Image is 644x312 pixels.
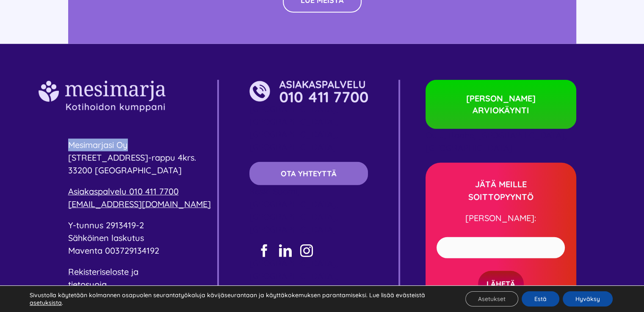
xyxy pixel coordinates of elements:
span: Y-tunnus 2913419-2 [68,220,144,230]
span: OTA YHTEYTTÄ [281,169,337,178]
button: Asetukset [465,291,518,307]
span: Oulu, Raahe, [GEOGRAPHIC_DATA], [GEOGRAPHIC_DATA] [426,130,567,153]
a: 001Asset 6@2x [249,79,368,90]
span: [GEOGRAPHIC_DATA], [GEOGRAPHIC_DATA], [GEOGRAPHIC_DATA], [GEOGRAPHIC_DATA] [249,104,338,152]
span: Maventa 003729134192 [68,245,159,256]
button: asetuksista [30,299,62,307]
form: Yhteydenottolomake [437,233,564,297]
a: facebook [258,244,271,257]
span: Sähköinen laskutus [68,233,144,243]
a: linkedin [279,244,292,257]
span: [GEOGRAPHIC_DATA], [GEOGRAPHIC_DATA], [GEOGRAPHIC_DATA] [249,258,338,294]
input: LÄHETÄ [478,271,524,297]
a: Asiakaspalvelu 010 411 7700 [68,186,179,197]
a: [PERSON_NAME] ARVIOKÄYNTI [426,80,576,129]
span: Keski-Suomi, [GEOGRAPHIC_DATA], [GEOGRAPHIC_DATA], [GEOGRAPHIC_DATA] [249,186,338,235]
button: Estä [522,291,559,307]
a: Rekisteriseloste ja tietosuoja [68,266,138,290]
a: 001Asset 5@2x [39,79,166,90]
strong: JÄTÄ MEILLE SOITTOPYYNTÖ [468,179,533,202]
span: [PERSON_NAME]: [465,213,536,223]
span: 33200 [GEOGRAPHIC_DATA] [68,165,182,175]
p: Sivustolla käytetään kolmannen osapuolen seurantatyökaluja kävijäseurantaan ja käyttäkokemuksen p... [30,291,444,307]
a: [EMAIL_ADDRESS][DOMAIN_NAME] [68,199,211,209]
button: Hyväksy [563,291,613,307]
a: instagram [300,244,313,257]
span: [PERSON_NAME] ARVIOKÄYNTI [447,93,555,116]
span: [STREET_ADDRESS]-rappu 4krs. [68,152,196,163]
span: Mesimarjasi Oy [68,140,128,150]
a: OTA YHTEYTTÄ [249,162,368,185]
